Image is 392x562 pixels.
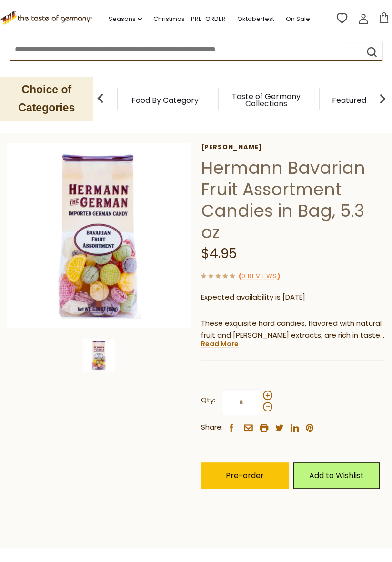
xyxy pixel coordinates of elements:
span: Pre-order [226,470,264,481]
img: Hermann Bavarian Fruit Assortment Hard Candies [7,143,191,328]
span: Share: [201,421,223,433]
a: Seasons [109,14,142,24]
a: Oktoberfest [237,14,274,24]
a: Add to Wishlist [293,462,379,489]
p: These exquisite hard candies, flavored with natural fruit and [PERSON_NAME] extracts, are rich in... [201,318,385,341]
p: Expected availability is [DATE] [201,291,385,303]
span: ( ) [239,271,280,281]
h1: Hermann Bavarian Fruit Assortment Candies in Bag, 5.3 oz [201,157,385,243]
a: Taste of Germany Collections [228,93,304,107]
img: previous arrow [91,89,110,108]
a: [PERSON_NAME] [201,143,385,151]
a: On Sale [286,14,310,24]
button: Pre-order [201,462,289,489]
img: next arrow [373,89,392,108]
span: $4.95 [201,244,237,263]
input: Qty: [222,389,261,415]
a: Read More [201,339,239,349]
img: Hermann Bavarian Fruit Assortment Hard Candies [83,339,115,371]
a: 0 Reviews [241,271,277,281]
strong: Qty: [201,394,215,406]
a: Food By Category [131,97,199,104]
a: Christmas - PRE-ORDER [153,14,226,24]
